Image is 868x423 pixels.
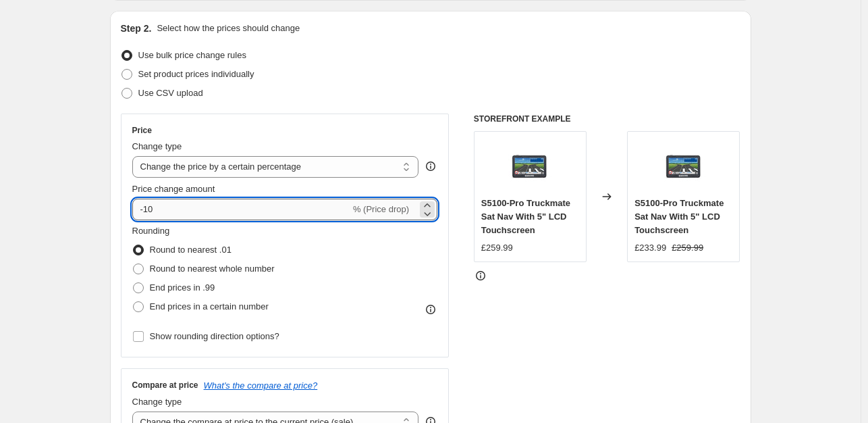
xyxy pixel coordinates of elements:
[353,204,409,214] span: % (Price drop)
[132,141,182,151] span: Change type
[150,245,232,255] span: Round to nearest .01
[150,264,275,274] span: Round to nearest whole number
[121,22,152,35] h2: Step 2.
[657,139,711,193] img: S5100-02_4d4157ee-6027-490a-bbba-199481a5a478_80x.jpg
[150,331,279,341] span: Show rounding direction options?
[481,198,570,235] span: S5100-Pro Truckmate Sat Nav With 5" LCD Touchscreen
[204,380,318,391] button: What's the compare at price?
[132,184,215,194] span: Price change amount
[138,50,246,60] span: Use bulk price change rules
[132,226,170,236] span: Rounding
[634,198,724,235] span: S5100-Pro Truckmate Sat Nav With 5" LCD Touchscreen
[132,199,350,220] input: -15
[132,397,182,407] span: Change type
[150,301,269,312] span: End prices in a certain number
[424,159,437,173] div: help
[138,88,203,98] span: Use CSV upload
[132,125,152,136] h3: Price
[474,114,740,124] h6: STOREFRONT EXAMPLE
[503,139,557,193] img: S5100-02_4d4157ee-6027-490a-bbba-199481a5a478_80x.jpg
[634,241,666,255] div: £233.99
[132,380,198,391] h3: Compare at price
[150,282,215,293] span: End prices in .99
[481,241,513,255] div: £259.99
[672,241,703,255] strike: £259.99
[157,22,300,35] p: Select how the prices should change
[138,69,254,79] span: Set product prices individually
